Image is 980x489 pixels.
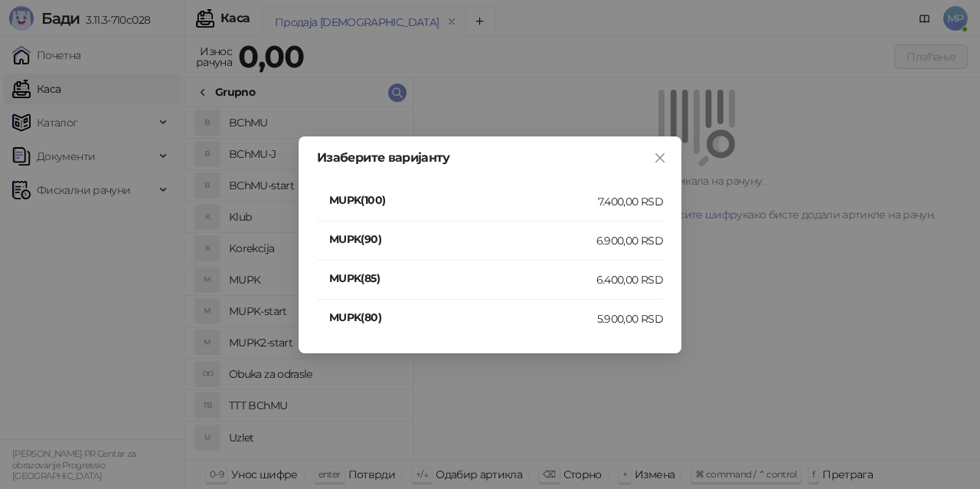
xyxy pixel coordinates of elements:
[329,309,597,326] h4: MUPK(80)
[317,152,663,164] div: Изаберите варијанту
[596,271,663,288] div: 6.400,00 RSD
[329,192,598,208] h4: MUPK(100)
[654,152,666,164] span: close
[597,310,663,327] div: 5.900,00 RSD
[648,152,672,164] span: Close
[596,232,663,249] div: 6.900,00 RSD
[329,231,596,248] h4: MUPK(90)
[329,270,596,287] h4: MUPK(85)
[648,146,672,170] button: Close
[598,193,663,210] div: 7.400,00 RSD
